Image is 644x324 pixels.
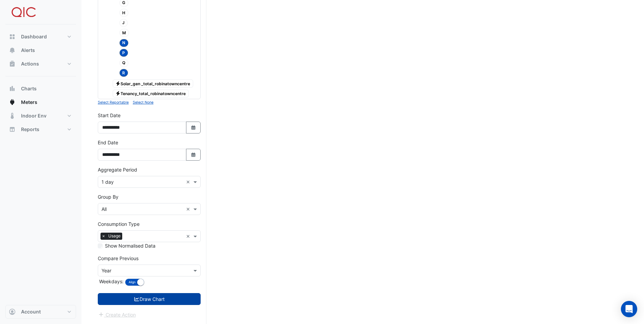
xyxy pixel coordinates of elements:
[9,99,16,106] app-icon: Meters
[107,233,122,239] span: Usage
[119,49,128,57] span: P
[98,193,118,200] label: Group By
[98,166,137,173] label: Aggregate Period
[190,152,197,158] fa-icon: Select Date
[21,112,47,119] span: Indoor Env
[98,311,136,317] app-escalated-ticket-create-button: Please draw the charts first
[9,33,16,40] app-icon: Dashboard
[186,205,192,213] span: Clear
[9,112,16,119] app-icon: Indoor Env
[119,69,128,77] span: R
[621,301,637,317] div: Open Intercom Messenger
[21,308,41,315] span: Account
[113,90,189,98] span: Tenancy_total_robinatowncentre
[119,19,128,27] span: J
[119,29,129,37] span: M
[98,112,121,119] label: Start Date
[105,242,155,249] label: Show Normalised Data
[119,39,129,47] span: N
[115,91,121,96] fa-icon: Electricity
[98,278,124,285] label: Weekdays:
[9,126,16,133] app-icon: Reports
[113,79,194,88] span: Solar_gen _total_robinatowncentre
[119,59,129,67] span: Q
[98,100,129,105] small: Select Reportable
[98,220,140,228] label: Consumption Type
[5,95,76,109] button: Meters
[5,123,76,136] button: Reports
[119,9,129,17] span: H
[133,99,153,105] button: Select None
[5,57,76,71] button: Actions
[133,100,153,105] small: Select None
[100,233,107,239] span: ×
[98,293,201,305] button: Draw Chart
[115,81,121,86] fa-icon: Electricity
[5,43,76,57] button: Alerts
[5,305,76,319] button: Account
[98,139,118,146] label: End Date
[5,30,76,43] button: Dashboard
[186,233,192,240] span: Clear
[21,33,47,40] span: Dashboard
[9,47,16,54] app-icon: Alerts
[9,85,16,92] app-icon: Charts
[5,109,76,123] button: Indoor Env
[186,178,192,185] span: Clear
[21,99,37,106] span: Meters
[5,82,76,95] button: Charts
[98,255,139,262] label: Compare Previous
[190,125,197,130] fa-icon: Select Date
[98,99,129,105] button: Select Reportable
[8,5,39,19] img: Company Logo
[21,85,37,92] span: Charts
[21,47,35,54] span: Alerts
[9,60,16,67] app-icon: Actions
[21,126,39,133] span: Reports
[21,60,39,67] span: Actions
